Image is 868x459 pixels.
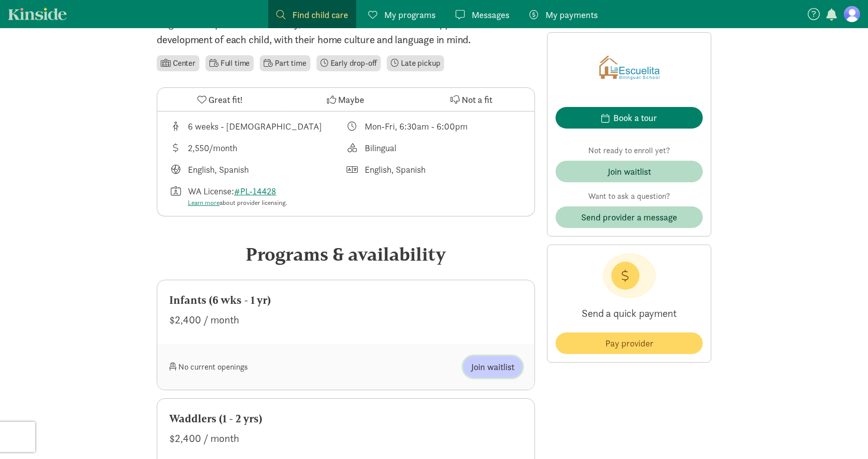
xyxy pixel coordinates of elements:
[169,163,346,176] div: Languages taught
[556,107,703,129] button: Book a tour
[365,120,468,133] div: Mon-Fri, 6:30am - 6:00pm
[260,55,310,71] li: Part time
[169,430,522,446] div: $2,400 / month
[157,88,283,111] button: Great fit!
[188,163,249,176] div: English, Spanish
[608,165,651,178] div: Join waitlist
[188,198,220,207] a: Learn more
[463,356,522,378] button: Join waitlist
[472,8,509,22] span: Messages
[157,55,199,71] li: Center
[292,8,348,22] span: Find child care
[188,141,237,155] div: 2,550/month
[205,55,254,71] li: Full time
[409,88,534,111] button: Not a fit
[365,163,425,176] div: English, Spanish
[234,185,276,197] a: #PL-14428
[188,198,287,208] div: about provider licensing.
[387,55,444,71] li: Late pickup
[188,184,287,208] div: WA License:
[157,241,535,268] div: Programs & availability
[169,411,522,427] div: Waddlers (1 - 2 yrs)
[556,190,703,202] p: Want to ask a question?
[169,184,346,208] div: License number
[384,8,436,22] span: My programs
[471,360,514,374] span: Join waitlist
[546,8,598,22] span: My payments
[346,141,523,155] div: This provider's education philosophy
[169,312,522,328] div: $2,400 / month
[581,210,677,224] span: Send provider a message
[556,206,703,228] button: Send provider a message
[365,141,396,155] div: Bilingual
[169,292,522,308] div: Infants (6 wks - 1 yr)
[169,141,346,155] div: Average tuition for this program
[316,55,381,71] li: Early drop-off
[346,120,523,133] div: Class schedule
[188,120,322,133] div: 6 weeks - [DEMOGRAPHIC_DATA]
[169,356,346,378] div: No current openings
[338,93,364,106] span: Maybe
[208,93,243,106] span: Great fit!
[346,163,523,176] div: Languages spoken
[556,298,703,328] p: Send a quick payment
[556,145,703,157] p: Not ready to enroll yet?
[605,336,654,350] span: Pay provider
[169,120,346,133] div: Age range for children that this provider cares for
[599,41,660,95] img: Provider logo
[613,111,657,125] div: Book a tour
[462,93,492,106] span: Not a fit
[283,88,408,111] button: Maybe
[556,161,703,182] button: Join waitlist
[8,8,67,20] a: Kinside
